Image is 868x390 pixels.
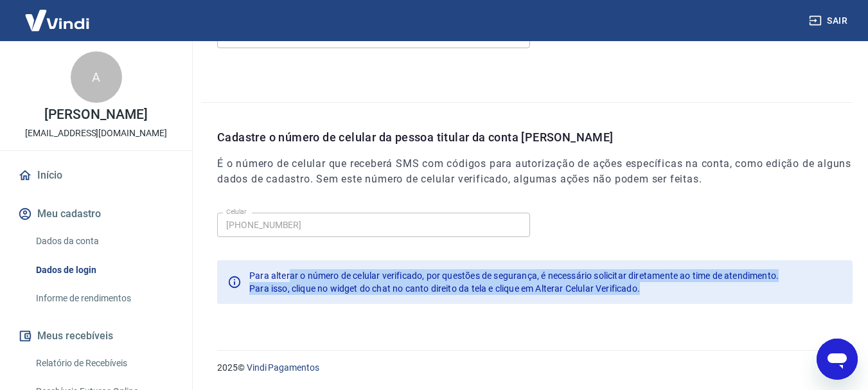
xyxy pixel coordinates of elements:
a: Dados de login [31,257,177,283]
a: Vindi Pagamentos [247,362,319,373]
iframe: Botão para abrir a janela de mensagens [817,339,858,380]
a: Início [15,161,177,190]
div: A [71,51,122,103]
button: Sair [806,9,853,33]
button: Meu cadastro [15,200,177,228]
span: Para isso, clique no widget do chat no canto direito da tela e clique em Alterar Celular Verificado. [249,283,640,294]
span: Para alterar o número de celular verificado, por questões de segurança, é necessário solicitar di... [249,270,779,281]
a: Dados da conta [31,228,177,254]
h6: É o número de celular que receberá SMS com códigos para autorização de ações específicas na conta... [217,156,853,187]
p: 2025 © [217,361,837,375]
img: Vindi [15,1,99,40]
p: [PERSON_NAME] [44,108,147,121]
a: Informe de rendimentos [31,285,177,312]
label: Celular [226,207,247,217]
button: Meus recebíveis [15,322,177,350]
p: Cadastre o número de celular da pessoa titular da conta [PERSON_NAME] [217,129,853,146]
a: Relatório de Recebíveis [31,350,177,377]
p: [EMAIL_ADDRESS][DOMAIN_NAME] [25,127,167,140]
